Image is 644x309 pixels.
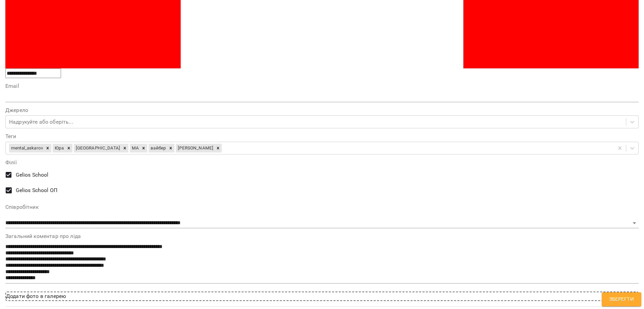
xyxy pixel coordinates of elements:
[53,144,65,152] div: Юра
[149,144,167,152] div: вайбер
[9,144,44,152] div: mental_askarov
[176,144,214,152] div: [PERSON_NAME]
[5,108,639,113] label: Джерело
[130,144,140,152] div: МА
[16,171,49,179] span: Gelios School
[5,134,639,139] label: Теги
[5,83,639,89] label: Email
[609,295,634,304] span: Зберегти
[5,160,639,165] label: Філії
[5,234,639,239] label: Загальний коментар про ліда
[5,204,639,210] label: Співробітник
[5,292,639,301] div: Додати фото в галерею
[9,118,73,126] div: Надрукуйте або оберіть...
[16,186,57,194] span: Gelios School ОП
[602,292,641,306] button: Зберегти
[74,144,121,152] div: [GEOGRAPHIC_DATA]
